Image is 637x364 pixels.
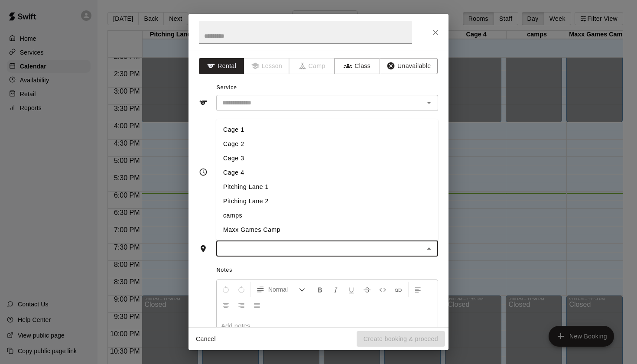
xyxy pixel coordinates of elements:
button: Open [423,97,435,109]
button: Justify Align [250,297,264,313]
button: Undo [218,282,233,297]
svg: Service [199,98,208,107]
button: Right Align [234,297,249,313]
li: Cage 4 [216,166,438,180]
li: Pitching Lane 2 [216,194,438,208]
button: Cancel [192,331,220,347]
li: Cage 2 [216,137,438,151]
li: Cage 3 [216,151,438,166]
button: Class [335,58,380,74]
span: Service [217,84,237,91]
li: Pitching Lane 1 [216,180,438,194]
button: Formatting Options [253,282,309,297]
svg: Notes [199,326,208,335]
button: Left Align [410,282,425,297]
button: Center Align [218,297,233,313]
button: Format Underline [344,282,359,297]
span: Lessons must be created in the Services page first [244,58,290,74]
span: Camps can only be created in the Services page [289,58,335,74]
button: Format Strikethrough [360,282,374,297]
button: Close [428,25,443,40]
button: Insert Code [375,282,390,297]
button: Unavailable [380,58,438,74]
button: Close [423,243,435,255]
svg: Rooms [199,244,208,253]
li: Maxx Games Camp [216,223,438,237]
li: Cage 1 [216,123,438,137]
span: Notes [217,263,438,277]
button: Rental [199,58,244,74]
svg: Timing [199,168,208,176]
span: Normal [268,285,299,294]
button: Format Italics [328,282,343,297]
button: Redo [234,282,249,297]
button: Insert Link [391,282,406,297]
li: camps [216,208,438,223]
button: Format Bold [313,282,328,297]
